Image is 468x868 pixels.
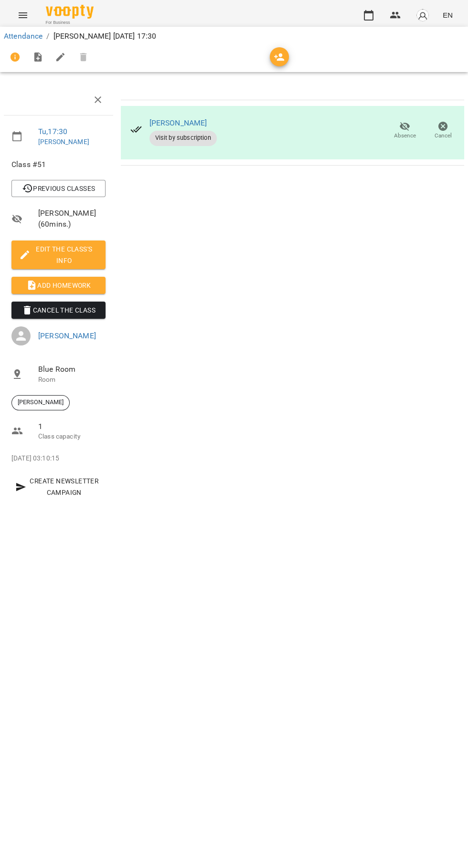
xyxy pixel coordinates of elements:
[11,472,106,501] button: Create Newsletter Campaign
[11,159,106,170] span: Class #51
[424,117,462,144] button: Cancel
[38,208,106,230] span: [PERSON_NAME] ( 60 mins. )
[416,9,429,22] img: avatar_s.png
[19,243,98,266] span: Edit the class's Info
[15,475,102,498] span: Create Newsletter Campaign
[19,183,98,194] span: Previous Classes
[435,132,452,140] span: Cancel
[38,331,96,340] a: [PERSON_NAME]
[149,134,217,142] span: Visit by subscription
[4,31,43,41] a: Attendance
[19,304,98,316] span: Cancel the class
[53,31,157,42] p: [PERSON_NAME] [DATE] 17:30
[11,241,106,269] button: Edit the class's Info
[38,138,89,146] a: [PERSON_NAME]
[11,302,106,319] button: Cancel the class
[394,132,416,140] span: Absence
[11,454,106,463] p: [DATE] 03:10:15
[38,421,106,432] span: 1
[38,364,106,375] span: Blue Room
[38,432,106,441] p: Class capacity
[4,31,464,42] nav: breadcrumb
[19,280,98,291] span: Add Homework
[12,398,69,407] span: [PERSON_NAME]
[38,127,67,136] a: Tu , 17:30
[38,375,106,385] p: Room
[11,4,34,27] button: Menu
[386,117,424,144] button: Absence
[439,6,457,24] button: EN
[46,20,94,26] span: For Business
[11,180,106,197] button: Previous Classes
[11,395,70,410] div: [PERSON_NAME]
[46,31,49,42] li: /
[149,118,207,127] a: [PERSON_NAME]
[46,5,94,19] img: Voopty Logo
[443,10,453,20] span: EN
[11,277,106,294] button: Add Homework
